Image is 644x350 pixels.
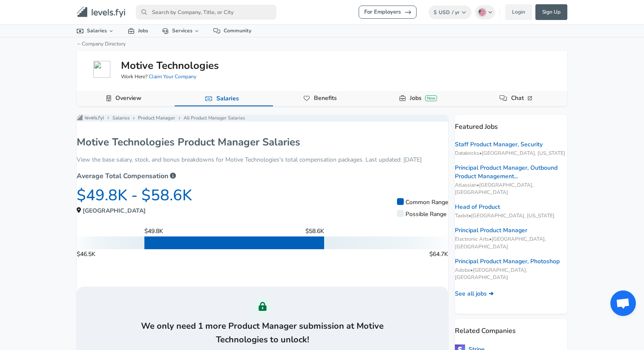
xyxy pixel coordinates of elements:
[434,9,437,16] span: $
[455,164,567,181] a: Principal Product Manager, Outbound Product Management...
[112,91,145,105] a: Overview
[508,91,537,105] a: Chat
[141,185,192,206] span: $58.6K
[121,73,196,80] span: Work Here?
[455,140,543,149] a: Staff Product Manager, Security
[455,182,567,196] span: Atlassian • [GEOGRAPHIC_DATA], [GEOGRAPHIC_DATA]
[112,115,129,122] a: Salaries
[535,4,567,20] a: Sign Up
[93,61,110,78] img: gomotive.com
[155,25,207,37] a: Services
[121,25,155,37] a: Jobs
[207,25,258,37] a: Community
[144,227,163,235] span: $49.8K
[479,9,486,16] img: English (US)
[610,290,636,316] div: Open chat
[310,91,340,105] a: Benefits
[138,115,175,122] a: Product Manager
[405,210,446,219] span: Possible Range
[455,115,567,132] p: Featured Jobs
[305,227,324,236] span: $58.6K
[475,5,495,20] button: English (US)
[455,150,567,157] span: Databricks • [GEOGRAPHIC_DATA], [US_STATE]
[359,6,417,19] a: For Employers
[428,6,471,19] button: $USD/ yr
[77,156,448,164] p: View the base salary, stock, and bonus breakdowns for Motive Technologies's total compensation pa...
[405,198,448,207] span: Common Range
[439,9,450,16] span: USD
[131,185,138,206] span: -
[455,212,567,219] span: Taxbit • [GEOGRAPHIC_DATA], [US_STATE]
[77,250,144,263] span: $46.5K
[77,171,168,181] p: Average Total Compensation
[455,257,560,266] a: Principal Product Manager, Photoshop
[455,226,527,235] a: Principal Product Manager
[77,91,567,106] div: Company Data Navigation
[324,250,448,263] span: $64.7K
[455,267,567,281] span: Adobe • [GEOGRAPHIC_DATA], [GEOGRAPHIC_DATA]
[455,236,567,250] span: Electronic Arts • [GEOGRAPHIC_DATA], [GEOGRAPHIC_DATA]
[70,25,121,37] a: Salaries
[184,115,245,122] p: All Product Manager Salaries
[77,40,126,47] a: ←Company Directory
[425,95,437,101] div: New
[455,290,494,298] a: See all jobs ➜
[136,5,276,20] input: Search by Company, Title, or City
[77,185,127,206] span: $49.8K
[77,135,300,149] h1: Motive Technologies Product Manager Salaries
[213,91,242,106] a: Salaries
[455,203,500,211] a: Head of Product
[406,91,440,105] a: JobsNew
[452,9,460,16] span: / yr
[505,4,532,20] a: Login
[125,319,400,347] h3: We only need 1 more Product Manager submission at Motive Technologies to unlock!
[83,207,146,215] span: [GEOGRAPHIC_DATA]
[121,58,219,73] h5: Motive Technologies
[149,73,196,80] a: Claim Your Company
[66,3,578,21] nav: primary
[455,319,567,336] p: Related Companies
